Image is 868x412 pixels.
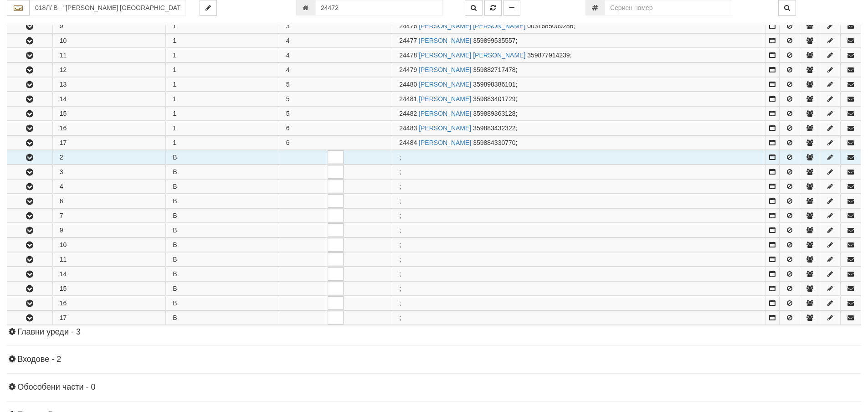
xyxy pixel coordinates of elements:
td: ; [392,135,765,149]
span: Партида № [399,124,417,132]
a: [PERSON_NAME] [419,124,471,132]
a: [PERSON_NAME] [419,81,471,88]
td: 2 [52,150,166,164]
td: В [166,194,279,208]
td: 14 [52,92,166,106]
td: 1 [166,77,279,91]
td: 10 [52,33,166,47]
td: 15 [52,281,166,295]
td: В [166,310,279,324]
td: В [166,208,279,222]
span: Партида № [399,95,417,103]
td: ; [392,62,765,77]
span: 359883401729 [473,95,515,103]
td: 11 [52,252,166,266]
td: ; [392,267,765,281]
span: 6 [286,124,290,132]
td: 1 [166,48,279,62]
span: 4 [286,37,290,44]
h4: Входове - 2 [7,355,861,364]
td: 1 [166,62,279,77]
td: 9 [52,19,166,33]
span: Партида № [399,81,417,88]
td: В [166,223,279,237]
td: 3 [52,165,166,179]
td: ; [392,165,765,179]
td: ; [392,121,765,135]
td: В [166,237,279,252]
td: 16 [52,296,166,310]
a: [PERSON_NAME] [419,139,471,146]
td: В [166,267,279,281]
td: ; [392,48,765,62]
td: ; [392,19,765,33]
td: ; [392,77,765,91]
td: ; [392,33,765,47]
h4: Главни уреди - 3 [7,328,861,337]
td: В [166,150,279,164]
a: [PERSON_NAME] [PERSON_NAME] [419,22,525,30]
td: 7 [52,208,166,222]
span: 5 [286,95,290,103]
td: 1 [166,135,279,149]
span: 4 [286,66,290,73]
span: 6 [286,139,290,146]
a: [PERSON_NAME] [419,95,471,103]
span: Партида № [399,51,417,59]
a: [PERSON_NAME] [419,66,471,73]
td: ; [392,106,765,120]
td: ; [392,252,765,266]
span: Партида № [399,22,417,30]
span: Партида № [399,37,417,44]
span: 359883432322 [473,124,515,132]
span: 359899535557 [473,37,515,44]
td: ; [392,208,765,222]
td: ; [392,296,765,310]
td: В [166,252,279,266]
td: ; [392,179,765,193]
span: Партида № [399,110,417,117]
span: 5 [286,81,290,88]
span: 359877914239 [527,51,570,59]
td: 14 [52,267,166,281]
td: ; [392,223,765,237]
span: Партида № [399,66,417,73]
h4: Обособени части - 0 [7,383,861,392]
td: 1 [166,106,279,120]
td: 1 [166,19,279,33]
td: 1 [166,92,279,106]
span: 359889363128 [473,110,515,117]
td: 4 [52,179,166,193]
td: В [166,165,279,179]
td: В [166,296,279,310]
span: 359898386101 [473,81,515,88]
td: В [166,179,279,193]
td: 12 [52,62,166,77]
td: 17 [52,135,166,149]
a: [PERSON_NAME] [419,37,471,44]
td: В [166,281,279,295]
td: ; [392,281,765,295]
td: ; [392,310,765,324]
td: 10 [52,237,166,252]
td: 15 [52,106,166,120]
td: ; [392,194,765,208]
span: 4 [286,51,290,59]
span: 359884330770 [473,139,515,146]
td: 9 [52,223,166,237]
td: 1 [166,121,279,135]
span: 3 [286,22,290,30]
a: [PERSON_NAME] [PERSON_NAME] [419,51,525,59]
td: 11 [52,48,166,62]
td: ; [392,150,765,164]
td: ; [392,237,765,252]
td: 13 [52,77,166,91]
span: 0031685009286 [527,22,573,30]
span: 359882717478 [473,66,515,73]
td: 16 [52,121,166,135]
span: Партида № [399,139,417,146]
a: [PERSON_NAME] [419,110,471,117]
span: 5 [286,110,290,117]
td: ; [392,92,765,106]
td: 17 [52,310,166,324]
